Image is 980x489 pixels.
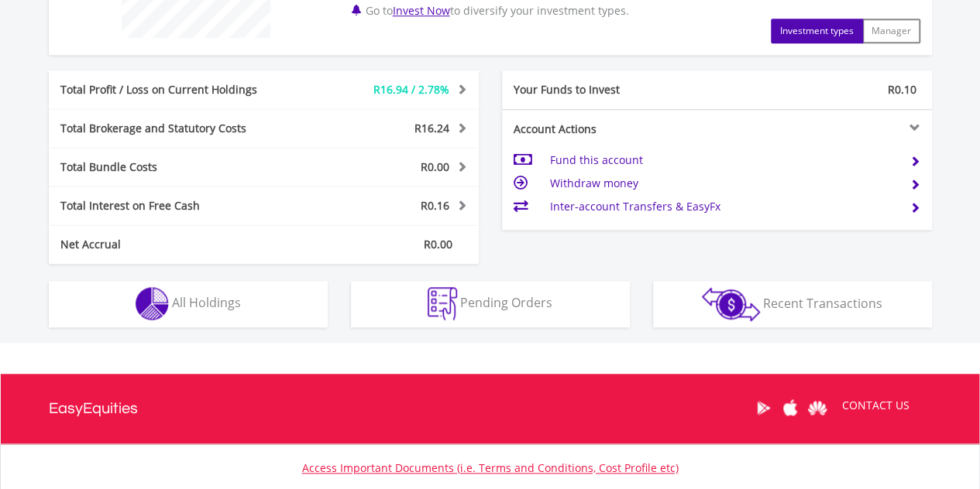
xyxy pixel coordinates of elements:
[702,287,760,321] img: transactions-zar-wht.png
[862,19,920,43] button: Manager
[804,384,831,432] a: Huawei
[750,384,777,432] a: Google Play
[460,294,552,311] span: Pending Orders
[49,121,300,136] div: Total Brokerage and Statutory Costs
[421,159,449,174] span: R0.00
[49,159,300,175] div: Total Bundle Costs
[421,198,449,213] span: R0.16
[351,281,630,327] button: Pending Orders
[771,19,863,43] button: Investment types
[549,149,897,172] td: Fund this account
[172,294,241,311] span: All Holdings
[888,82,916,97] span: R0.10
[549,172,897,195] td: Withdraw money
[424,237,452,251] span: R0.00
[831,384,920,427] a: CONTACT US
[502,82,717,97] div: Your Funds to Invest
[49,281,328,327] button: All Holdings
[428,287,457,320] img: pending_instructions-wht.png
[136,287,169,320] img: holdings-wht.png
[49,198,300,214] div: Total Interest on Free Cash
[549,195,897,218] td: Inter-account Transfers & EasyFx
[49,374,138,443] a: EasyEquities
[49,82,300,97] div: Total Profit / Loss on Current Holdings
[502,121,717,137] div: Account Actions
[777,384,804,432] a: Apple
[414,121,449,135] span: R16.24
[393,3,450,18] a: Invest Now
[763,294,882,311] span: Recent Transactions
[373,82,449,97] span: R16.94 / 2.78%
[49,237,300,252] div: Net Accrual
[653,281,932,327] button: Recent Transactions
[302,460,679,475] a: Access Important Documents (i.e. Terms and Conditions, Cost Profile etc)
